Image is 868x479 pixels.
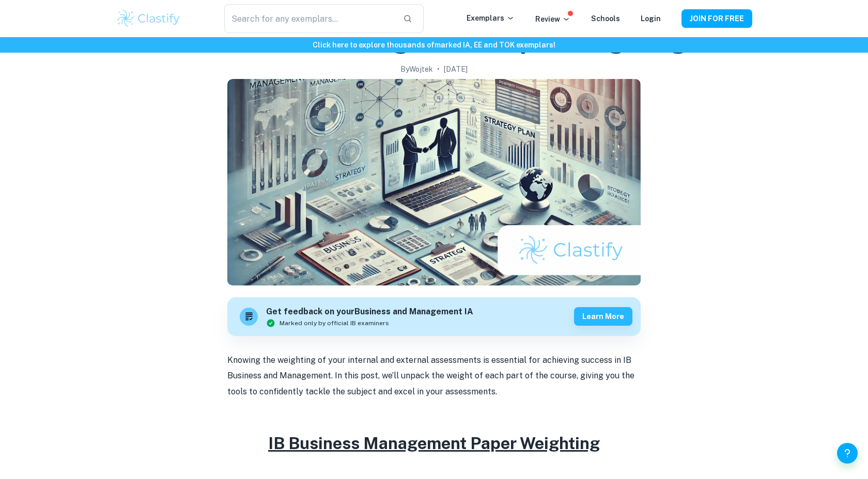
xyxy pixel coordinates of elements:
[116,8,181,29] img: Clastify logo
[227,297,641,336] a: Get feedback on yourBusiness and Management IAMarked only by official IB examinersLearn more
[224,4,395,33] input: Search for any exemplars...
[2,39,866,51] h6: Click here to explore thousands of marked IA, EE and TOK exemplars !
[837,443,858,464] button: Help and Feedback
[227,79,641,285] img: IB Business Management Paper Weighting cover image
[681,9,752,28] button: JOIN FOR FREE
[266,306,473,318] h6: Get feedback on your Business and Management IA
[444,63,468,75] h2: [DATE]
[280,318,389,328] span: Marked only by official IB examiners
[535,13,570,25] p: Review
[641,14,661,23] a: Login
[400,63,433,75] h2: By Wojtek
[437,63,440,75] p: •
[227,353,641,400] p: Knowing the weighting of your internal and external assessments is essential for achieving succes...
[268,434,600,453] u: IB Business Management Paper Weighting
[591,14,620,23] a: Schools
[467,12,515,24] p: Exemplars
[574,307,632,326] button: Learn more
